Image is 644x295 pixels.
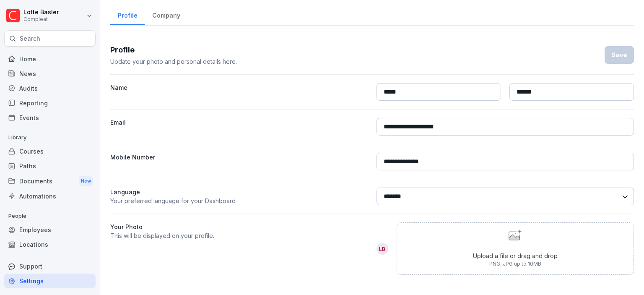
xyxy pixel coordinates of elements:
[110,231,368,240] p: This will be displayed on your profile.
[110,4,145,25] a: Profile
[4,144,96,159] a: Courses
[4,189,96,204] a: Automations
[4,66,96,81] a: News
[473,260,558,268] p: PNG, JPG up to 10MB
[473,251,558,260] p: Upload a file or drag and drop
[110,57,237,66] p: Update your photo and personal details here.
[4,274,96,288] a: Settings
[4,259,96,274] div: Support
[20,34,40,43] p: Search
[4,222,96,237] a: Employees
[145,4,187,25] a: Company
[4,237,96,252] a: Locations
[4,131,96,144] p: Library
[110,118,368,136] label: Email
[4,52,96,66] a: Home
[4,159,96,173] a: Paths
[79,176,93,186] div: New
[23,9,59,16] p: Lotte Basler
[110,44,237,55] h3: Profile
[110,83,368,101] label: Name
[4,81,96,96] a: Audits
[4,96,96,110] a: Reporting
[605,46,634,64] button: Save
[110,196,368,205] p: Your preferred language for your Dashboard
[4,173,96,189] div: Documents
[4,209,96,223] p: People
[110,188,368,196] p: Language
[4,173,96,189] a: DocumentsNew
[611,50,627,60] div: Save
[110,153,368,170] label: Mobile Number
[110,222,368,231] label: Your Photo
[377,243,388,255] div: LB
[4,110,96,125] a: Events
[23,16,59,22] p: Compleat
